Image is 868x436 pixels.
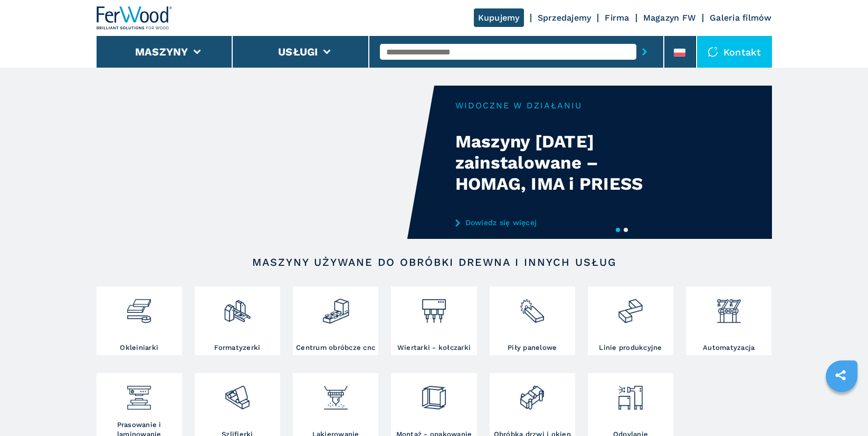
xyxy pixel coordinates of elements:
a: Linie produkcyjne [588,286,673,355]
h3: Piły panelowe [508,343,557,352]
a: Automatyzacja [686,286,771,355]
h3: Linie produkcyjne [599,343,662,352]
button: submit-button [636,40,653,64]
img: levigatrici_2.png [223,376,251,412]
img: foratrici_inseritrici_2.png [420,289,448,325]
a: Magazyn FW [643,13,697,23]
h3: Formatyzerki [214,343,260,352]
a: Piły panelowe [490,286,575,355]
h3: Automatyzacja [703,343,755,352]
img: sezionatrici_2.png [518,289,546,325]
div: Kontakt [697,36,772,68]
img: Kontakt [708,47,718,57]
a: Okleiniarki [97,286,182,355]
a: Wiertarki - kołczarki [391,286,476,355]
img: centro_di_lavoro_cnc_2.png [322,289,350,325]
img: verniciatura_1.png [322,376,350,412]
img: squadratrici_2.png [223,289,251,325]
h3: Wiertarki - kołczarki [397,343,471,352]
img: aspirazione_1.png [616,376,644,412]
img: linee_di_produzione_2.png [616,289,644,325]
video: Your browser does not support the video tag. [97,86,434,239]
a: Centrum obróbcze cnc [293,286,378,355]
button: 1 [616,228,620,232]
a: Galeria filmów [710,13,772,23]
button: Usługi [278,45,318,58]
a: Sprzedajemy [538,13,592,23]
img: Ferwood [97,6,173,30]
img: lavorazione_porte_finestre_2.png [518,376,546,412]
a: Formatyzerki [195,286,280,355]
a: sharethis [827,362,854,388]
h2: Maszyny używane do obróbki drewna i innych usług [130,256,738,268]
img: automazione.png [715,289,743,325]
img: bordatrici_1.png [125,289,153,325]
img: pressa-strettoia.png [125,376,153,412]
a: Firma [605,13,629,23]
h3: Okleiniarki [120,343,158,352]
a: Dowiedz się więcej [455,218,662,227]
h3: Centrum obróbcze cnc [296,343,375,352]
a: Kupujemy [474,8,524,27]
img: montaggio_imballaggio_2.png [420,376,448,412]
button: Maszyny [135,45,188,58]
button: 2 [624,228,628,232]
